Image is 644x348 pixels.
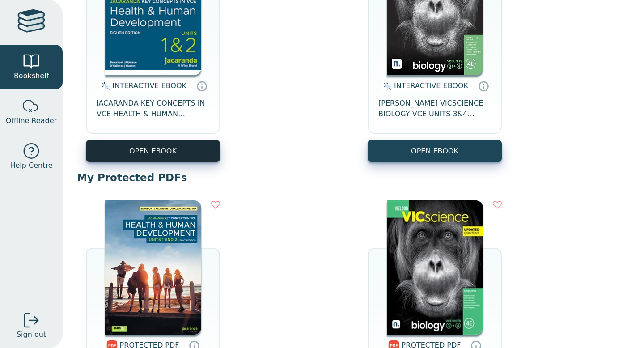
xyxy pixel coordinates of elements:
[99,81,110,92] img: interactive.svg
[6,115,57,126] span: Offline Reader
[77,171,630,184] p: My Protected PDFs
[10,160,52,171] span: Help Centre
[17,329,46,340] span: Sign out
[196,81,207,91] a: Interactive eBooks are accessed online via the publisher’s portal. They contain interactive resou...
[378,98,491,119] span: [PERSON_NAME] VICSCIENCE BIOLOGY VCE UNITS 3&4 STUDENT EBOOK 4E
[381,81,392,92] img: interactive.svg
[394,81,468,90] span: INTERACTIVE EBOOK
[105,200,201,335] img: bbedf1c5-5c8e-4c9d-9286-b7781b5448a4.jpg
[97,98,209,119] span: JACARANDA KEY CONCEPTS IN VCE HEALTH & HUMAN DEVELOPMENT UNITS 1&2 LEARNON EBOOK 8E
[478,81,489,91] a: Interactive eBooks are accessed online via the publisher’s portal. They contain interactive resou...
[112,81,186,90] span: INTERACTIVE EBOOK
[387,200,483,335] img: 28c1f4eb-b559-4254-967c-3852741edf2b.jfif
[368,140,502,162] button: OPEN EBOOK
[14,71,49,81] span: Bookshelf
[86,140,220,162] button: OPEN EBOOK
